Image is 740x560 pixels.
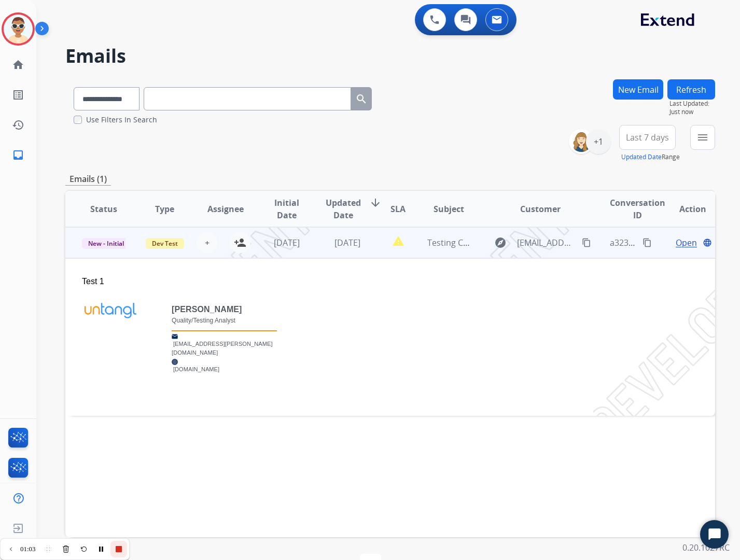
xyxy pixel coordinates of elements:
span: Conversation ID [610,197,665,221]
span: Customer [520,203,561,215]
span: Type [155,203,174,215]
div: +1 [586,129,611,154]
mat-icon: report_problem [392,235,404,247]
span: Subject [434,203,464,215]
span: Assignee [207,203,244,215]
label: Use Filters In Search [86,115,157,125]
button: Start Chat [700,520,729,549]
span: [EMAIL_ADDRESS][PERSON_NAME][DOMAIN_NAME] [517,236,576,249]
mat-icon: content_copy [643,238,652,247]
span: Last 7 days [626,135,669,139]
button: Last 7 days [619,125,676,150]
p: 0.20.1027RC [682,541,730,554]
span: New - Initial [82,238,130,249]
span: Testing Copied Emails but Not in CC field [427,237,585,248]
span: Updated Date [326,197,361,221]
span: [DATE] [274,237,300,248]
span: Initial Date [264,197,308,221]
img: Untangl Logo [85,303,136,318]
svg: Open Chat [707,527,722,542]
button: Refresh [667,79,715,100]
mat-icon: arrow_downward [369,197,382,209]
span: SLA [390,203,406,215]
a: [EMAIL_ADDRESS][PERSON_NAME][DOMAIN_NAME] [172,341,273,356]
mat-icon: menu [696,131,709,144]
mat-icon: inbox [12,149,24,161]
mat-icon: list_alt [12,89,24,101]
span: Quality/Testing Analyst [172,317,235,324]
span: [DATE] [334,237,360,248]
h2: Emails [65,46,715,66]
mat-icon: history [12,119,24,131]
a: [DOMAIN_NAME] [173,366,219,372]
img: Email Icon [172,333,178,340]
mat-icon: content_copy [582,238,591,247]
mat-icon: language [703,238,712,247]
span: [PERSON_NAME] [172,305,242,314]
img: avatar [4,15,33,44]
span: Range [621,152,680,161]
mat-icon: person_add [234,236,246,249]
div: Test 1 [82,275,577,288]
th: Action [654,191,715,227]
span: Open [676,236,697,249]
p: Emails (1) [65,173,111,186]
mat-icon: search [355,93,368,105]
button: Updated Date [621,153,662,161]
span: + [205,236,210,249]
span: Last Updated: [669,100,715,108]
button: + [197,232,217,253]
img: Website Icon [172,359,178,365]
span: Dev Test [146,238,184,249]
span: Just now [669,108,715,116]
mat-icon: explore [494,236,507,249]
mat-icon: home [12,59,24,71]
span: Status [90,203,117,215]
button: New Email [613,79,663,100]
